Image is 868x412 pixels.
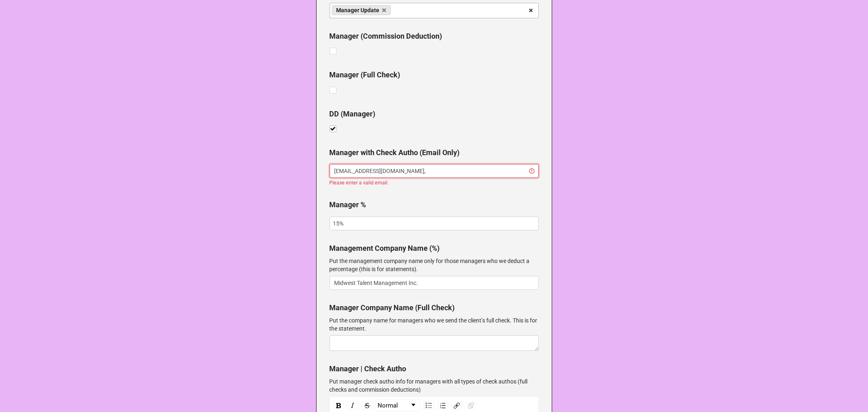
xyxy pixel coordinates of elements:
[330,316,539,333] p: Put the company name for managers who we send the client’s full check. This is for the statement.
[330,147,460,158] label: Manager with Check Autho (Email Only)
[330,257,539,273] p: Put the management company name only for those managers who we deduct a percentage (this is for s...
[376,399,420,412] div: rdw-dropdown
[347,401,359,410] div: Italic
[466,401,477,410] div: Unlink
[332,399,374,412] div: rdw-inline-control
[451,401,462,410] div: Link
[378,401,398,411] span: Normal
[374,399,422,412] div: rdw-block-control
[330,31,442,42] label: Manager (Commission Deduction)
[330,199,366,210] label: Manager %
[330,243,440,254] label: Management Company Name (%)
[330,69,400,81] label: Manager (Full Check)
[332,5,391,15] a: Manager Update
[334,401,344,410] div: Bold
[330,302,455,313] label: Manager Company Name (Full Check)
[423,401,435,410] div: Unordered
[376,400,420,411] a: Block Type
[330,179,539,187] div: Please enter a valid email.
[450,399,478,412] div: rdw-link-control
[438,401,448,410] div: Ordered
[330,377,539,394] p: Put manager check autho info for managers with all types of check authos (full checks and commiss...
[330,108,376,120] label: DD (Manager)
[362,401,373,410] div: Strikethrough
[330,363,407,375] label: Manager | Check Autho
[422,399,450,412] div: rdw-list-control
